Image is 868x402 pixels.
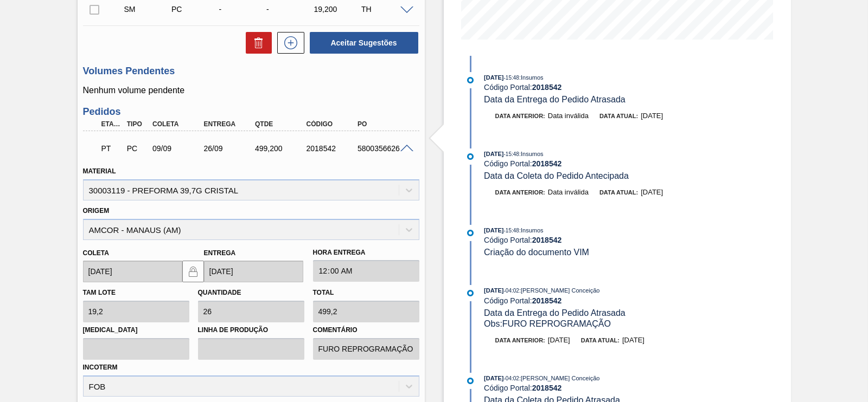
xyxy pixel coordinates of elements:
span: : Insumos [519,227,544,234]
div: 5800356626 [355,144,411,153]
span: : [PERSON_NAME] Conceição [519,375,600,381]
span: [DATE] [484,227,503,234]
img: atual [467,290,474,296]
div: Etapa [99,120,125,128]
div: Aceitar Sugestões [304,31,419,55]
div: TH [359,5,411,14]
label: [MEDICAL_DATA] [83,322,189,338]
div: - [264,5,316,14]
img: atual [467,230,474,236]
input: dd/mm/yyyy [83,261,182,282]
label: Origem [83,207,110,215]
span: Data anterior: [495,189,545,196]
span: [DATE] [641,112,663,120]
button: locked [182,261,204,282]
h3: Volumes Pendentes [83,66,419,77]
label: Comentário [313,322,419,338]
span: Data da Entrega do Pedido Atrasada [484,308,626,317]
div: Código Portal: [484,83,742,92]
label: Quantidade [198,289,241,296]
div: 26/09/2025 [201,144,258,153]
span: - 04:02 [504,288,519,294]
div: Código Portal: [484,159,742,168]
div: Sugestão Manual [122,5,174,14]
label: Linha de Produção [198,322,304,338]
div: Pedido de Compra [169,5,221,14]
strong: 2018542 [532,159,562,168]
span: Data da Coleta do Pedido Antecipada [484,171,629,180]
span: Obs: FURO REPROGRAMAÇÃO [484,319,611,328]
label: Coleta [83,249,109,257]
span: [DATE] [641,188,663,196]
div: Código [304,120,360,128]
div: 19,200 [311,5,363,14]
div: Código Portal: [484,384,742,392]
span: Data inválida [548,188,589,196]
div: 09/09/2025 [150,144,206,153]
div: Pedido em Trânsito [99,137,125,160]
span: [DATE] [484,375,503,381]
span: [DATE] [484,74,503,81]
span: Criação do documento VIM [484,248,589,257]
strong: 2018542 [532,236,562,244]
span: Data atual: [581,337,620,343]
span: - 15:48 [504,151,519,157]
img: atual [467,378,474,384]
div: 499,200 [252,144,309,153]
div: Código Portal: [484,236,742,244]
label: Hora Entrega [313,245,419,261]
span: - 15:48 [504,75,519,81]
label: Entrega [204,249,236,257]
button: Aceitar Sugestões [310,32,418,54]
div: Nova sugestão [272,32,304,54]
span: [DATE] [548,336,570,344]
div: Qtde [252,120,309,128]
span: Data atual: [599,113,638,119]
div: PO [355,120,411,128]
span: : Insumos [519,151,544,157]
img: locked [187,265,200,278]
span: Data inválida [548,112,589,120]
span: Data anterior: [495,337,545,343]
span: Data anterior: [495,113,545,119]
div: Entrega [201,120,258,128]
span: : Insumos [519,74,544,81]
p: Nenhum volume pendente [83,86,419,95]
div: - [216,5,269,14]
div: 2018542 [304,144,360,153]
h3: Pedidos [83,106,419,118]
div: Pedido de Compra [124,144,150,153]
label: Material [83,167,116,175]
div: Tipo [124,120,150,128]
label: Tam lote [83,289,116,296]
span: Data atual: [599,189,638,196]
span: [DATE] [622,336,644,344]
span: Data da Entrega do Pedido Atrasada [484,95,626,104]
span: [DATE] [484,151,503,157]
img: atual [467,77,474,83]
strong: 2018542 [532,384,562,392]
img: atual [467,153,474,160]
label: Incoterm [83,364,118,371]
div: Excluir Sugestões [240,32,272,54]
div: Código Portal: [484,296,742,305]
span: - 04:02 [504,375,519,381]
label: Total [313,289,334,296]
strong: 2018542 [532,83,562,92]
span: : [PERSON_NAME] Conceição [519,287,600,294]
div: Coleta [150,120,206,128]
span: - 15:48 [504,228,519,234]
p: PT [101,144,122,153]
strong: 2018542 [532,296,562,305]
input: dd/mm/yyyy [204,261,303,282]
span: [DATE] [484,287,503,294]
